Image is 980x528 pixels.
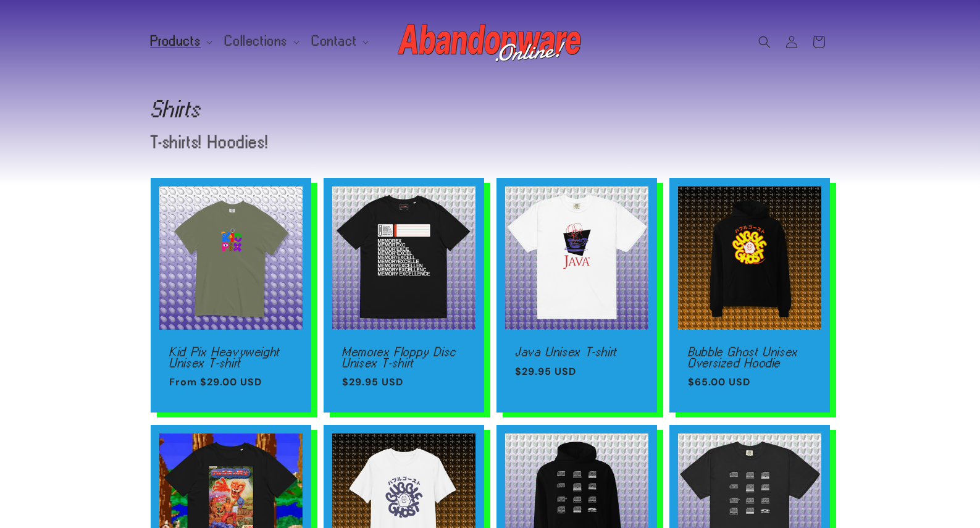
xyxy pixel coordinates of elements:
a: Memorex Floppy Disc Unisex T-shirt [342,346,466,368]
summary: Products [143,28,218,54]
span: Products [151,36,201,47]
a: Bubble Ghost Unisex Oversized Hoodie [688,346,811,368]
a: Abandonware [393,12,587,71]
a: Kid Pix Heavyweight Unisex T-shirt [169,346,293,368]
summary: Collections [217,28,304,54]
a: Java Unisex T-shirt [515,346,639,358]
summary: Search [751,28,778,56]
h1: Shirts [151,99,830,119]
summary: Contact [304,28,374,54]
span: Collections [225,36,288,47]
span: Contact [312,36,357,47]
img: Abandonware [398,17,583,67]
p: T-shirts! Hoodies! [151,134,603,151]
